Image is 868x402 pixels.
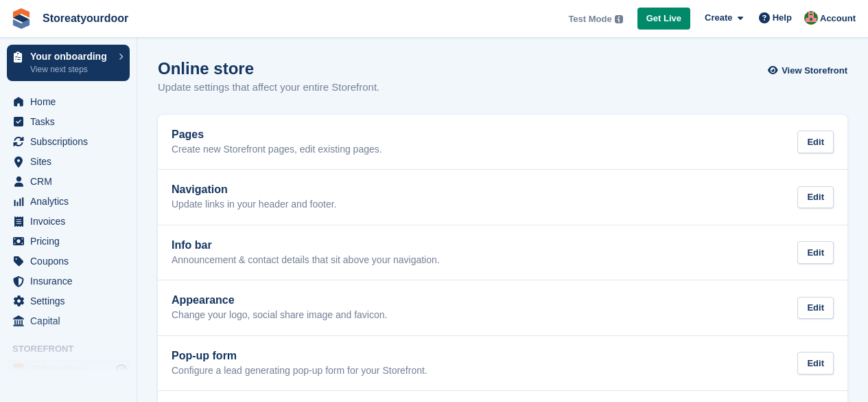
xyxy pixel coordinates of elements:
[30,192,113,211] span: Analytics
[7,172,130,191] a: menu
[30,63,112,76] p: View next steps
[158,80,379,96] p: Update settings that affect your entire Storefront.
[158,280,847,335] a: Appearance Change your logo, social share image and favicon. Edit
[705,11,732,25] span: Create
[797,131,834,153] div: Edit
[7,271,130,291] a: menu
[771,59,847,82] a: View Storefront
[172,309,387,322] p: Change your logo, social share image and favicon.
[158,115,847,170] a: Pages Create new Storefront pages, edit existing pages. Edit
[782,64,847,78] span: View Storefront
[7,112,130,131] a: menu
[158,59,379,78] h1: Online store
[797,352,834,375] div: Edit
[820,12,856,25] span: Account
[113,361,130,377] a: Preview store
[30,112,113,131] span: Tasks
[615,15,623,23] img: icon-info-grey-7440780725fd019a000dd9b08b2336e03edf1995a4989e88bcd33f0948082b44.svg
[804,11,818,25] img: David Griffith-Owen
[172,365,427,377] p: Configure a lead generating pop-up form for your Storefront.
[30,291,113,311] span: Settings
[158,225,847,280] a: Info bar Announcement & contact details that sit above your navigation. Edit
[172,129,382,141] h2: Pages
[30,271,113,291] span: Insurance
[30,232,113,251] span: Pricing
[7,212,130,231] a: menu
[646,12,681,25] span: Get Live
[30,212,113,231] span: Invoices
[797,186,834,209] div: Edit
[7,311,130,331] a: menu
[30,172,113,191] span: CRM
[797,297,834,320] div: Edit
[30,152,113,171] span: Sites
[37,7,134,30] a: Storeatyourdoor
[797,241,834,264] div: Edit
[30,252,113,271] span: Coupons
[172,183,337,196] h2: Navigation
[11,8,32,29] img: stora-icon-8386f47178a22dfd0bd8f6a31ec36ba5ce8667c1dd55bd0f319d3a0aa187defe.svg
[30,92,113,111] span: Home
[568,12,611,26] span: Test Mode
[172,239,440,252] h2: Info bar
[773,11,792,25] span: Help
[30,52,112,61] p: Your onboarding
[172,254,440,267] p: Announcement & contact details that sit above your navigation.
[172,199,337,211] p: Update links in your header and footer.
[172,350,427,362] h2: Pop-up form
[30,311,113,331] span: Capital
[172,294,387,306] h2: Appearance
[7,291,130,311] a: menu
[7,359,130,379] a: menu
[7,92,130,111] a: menu
[172,144,382,156] p: Create new Storefront pages, edit existing pages.
[7,232,130,251] a: menu
[7,152,130,171] a: menu
[30,359,113,379] span: Online Store
[7,132,130,151] a: menu
[12,342,137,356] span: Storefront
[7,252,130,271] a: menu
[637,8,690,30] a: Get Live
[30,132,113,151] span: Subscriptions
[158,170,847,225] a: Navigation Update links in your header and footer. Edit
[7,192,130,211] a: menu
[158,336,847,391] a: Pop-up form Configure a lead generating pop-up form for your Storefront. Edit
[7,45,130,81] a: Your onboarding View next steps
